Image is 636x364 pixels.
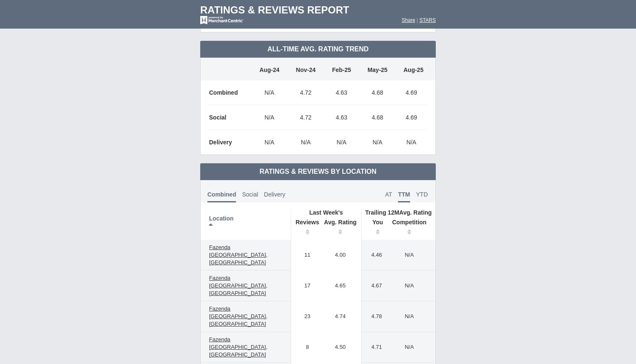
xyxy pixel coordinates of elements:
[361,240,387,271] td: 4.46
[419,17,436,23] a: STARS
[288,130,324,155] td: N/A
[251,58,288,80] td: Aug-24
[396,105,427,130] td: 4.69
[359,130,396,155] td: N/A
[361,209,435,216] th: Avg. Rating
[361,332,387,363] td: 4.71
[200,163,436,180] td: Ratings & Reviews by Location
[209,80,251,105] td: Combined
[396,80,427,105] td: 4.69
[324,58,359,80] td: Feb-25
[416,17,418,23] span: |
[319,240,361,271] td: 4.00
[264,191,286,198] span: Delivery
[359,58,396,80] td: May-25
[319,332,361,363] td: 4.50
[319,216,361,240] th: Avg. Rating: activate to sort column ascending
[324,105,359,130] td: 4.63
[288,105,324,130] td: 4.72
[209,105,251,130] td: Social
[361,301,387,332] td: 4.78
[207,191,236,202] span: Combined
[200,41,436,58] td: All-Time Avg. Rating Trend
[359,80,396,105] td: 4.68
[291,332,320,363] td: 8
[365,209,399,216] span: Trailing 12M
[402,17,415,23] a: Share
[387,271,435,301] td: N/A
[209,130,251,155] td: Delivery
[387,216,435,240] th: Competition : activate to sort column ascending
[288,80,324,105] td: 4.72
[416,191,428,198] span: YTD
[251,105,288,130] td: N/A
[387,301,435,332] td: N/A
[209,244,268,266] span: Fazenda [GEOGRAPHIC_DATA], [GEOGRAPHIC_DATA]
[200,16,244,24] img: mc-powered-by-logo-white-103.png
[205,304,286,329] a: Fazenda [GEOGRAPHIC_DATA], [GEOGRAPHIC_DATA]
[396,58,427,80] td: Aug-25
[291,301,320,332] td: 23
[291,209,361,216] th: Last Week's
[205,242,286,268] a: Fazenda [GEOGRAPHIC_DATA], [GEOGRAPHIC_DATA]
[242,191,258,198] span: Social
[361,216,387,240] th: You: activate to sort column ascending
[251,130,288,155] td: N/A
[324,80,359,105] td: 4.63
[251,80,288,105] td: N/A
[324,130,359,155] td: N/A
[398,191,410,202] span: TTM
[291,216,320,240] th: Reviews: activate to sort column ascending
[291,240,320,271] td: 11
[387,240,435,271] td: N/A
[361,271,387,301] td: 4.67
[319,301,361,332] td: 4.74
[359,105,396,130] td: 4.68
[385,191,392,198] span: AT
[396,130,427,155] td: N/A
[288,58,324,80] td: Nov-24
[209,306,268,327] span: Fazenda [GEOGRAPHIC_DATA], [GEOGRAPHIC_DATA]
[387,332,435,363] td: N/A
[319,271,361,301] td: 4.65
[201,209,291,240] th: Location: activate to sort column descending
[291,271,320,301] td: 17
[205,273,286,298] a: Fazenda [GEOGRAPHIC_DATA], [GEOGRAPHIC_DATA]
[209,275,268,296] span: Fazenda [GEOGRAPHIC_DATA], [GEOGRAPHIC_DATA]
[209,336,268,358] span: Fazenda [GEOGRAPHIC_DATA], [GEOGRAPHIC_DATA]
[205,335,286,360] a: Fazenda [GEOGRAPHIC_DATA], [GEOGRAPHIC_DATA]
